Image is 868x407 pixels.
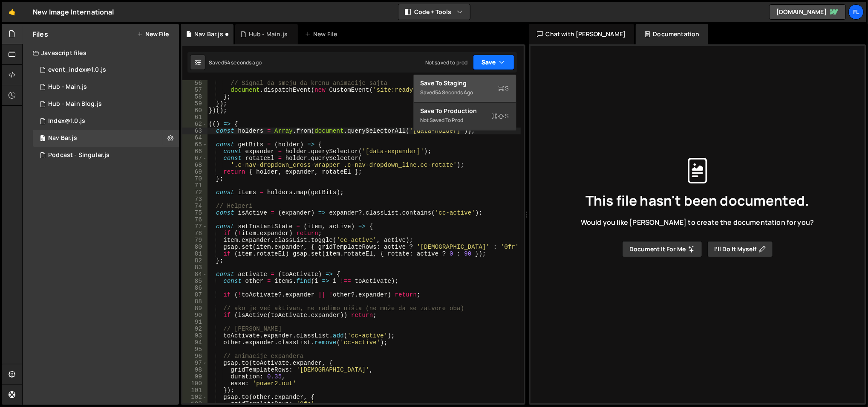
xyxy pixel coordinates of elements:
div: 75 [182,209,208,216]
div: 57 [182,87,208,93]
div: 100 [182,380,208,387]
div: 87 [182,291,208,298]
button: Save to ProductionS Not saved to prod [414,102,516,130]
div: Podcast - Singular.js [48,151,110,159]
button: Code + Tools [398,4,470,20]
div: 96 [182,353,208,360]
div: Saved [421,87,509,98]
div: 90 [182,312,208,319]
div: 69 [182,169,208,175]
div: 68 [182,162,208,169]
div: 60 [182,107,208,114]
div: 62 [182,121,208,128]
div: 76 [182,216,208,223]
div: 54 seconds ago [435,89,473,96]
div: 67 [182,155,208,162]
span: This file hasn't been documented. [585,194,809,207]
div: 101 [182,387,208,394]
div: 98 [182,366,208,373]
div: Chat with [PERSON_NAME] [529,24,634,44]
div: Saved [209,59,262,66]
div: 74 [182,203,208,209]
span: S [492,112,509,120]
: 15795/46556.js [33,147,179,164]
div: Hub - Main.js [249,30,288,38]
button: Save [473,55,514,70]
div: 81 [182,250,208,257]
div: Not saved to prod [425,59,468,66]
div: 15795/44313.js [33,113,179,130]
div: 83 [182,264,208,271]
div: 91 [182,319,208,326]
div: 56 [182,80,208,87]
span: 8 [40,136,45,142]
div: 15795/46323.js [33,78,179,96]
a: 🤙 [2,2,23,22]
div: 86 [182,285,208,291]
div: 82 [182,257,208,264]
div: 65 [182,141,208,148]
div: Save to Staging [421,79,509,87]
div: New Image International [33,7,114,17]
div: Hub - Main Blog.js [48,100,102,108]
div: 88 [182,298,208,305]
div: 63 [182,128,208,134]
div: 59 [182,100,208,107]
h2: Files [33,29,48,39]
div: 102 [182,394,208,401]
a: Fl [848,4,864,20]
div: 80 [182,244,208,250]
div: 77 [182,223,208,230]
div: 78 [182,230,208,237]
div: event_index@1.0.js [48,66,106,74]
div: 97 [182,360,208,366]
div: 15795/46353.js [33,96,179,113]
button: I’ll do it myself [707,241,773,257]
div: Save to Production [421,107,509,115]
button: New File [137,31,169,38]
div: 58 [182,93,208,100]
span: Would you like [PERSON_NAME] to create the documentation for you? [581,218,814,227]
div: 93 [182,332,208,339]
div: 99 [182,373,208,380]
div: 15795/46513.js [33,130,179,147]
div: 95 [182,346,208,353]
div: 66 [182,148,208,155]
div: New File [305,30,340,38]
div: 73 [182,196,208,203]
button: Document it for me [622,241,702,257]
div: 92 [182,326,208,332]
div: Index@1.0.js [48,117,85,125]
div: Not saved to prod [421,115,509,125]
div: 94 [182,339,208,346]
div: Documentation [636,24,708,44]
div: 84 [182,271,208,278]
span: S [499,84,509,93]
div: 15795/42190.js [33,61,179,78]
div: 70 [182,175,208,182]
div: Nav Bar.js [48,134,77,142]
div: 89 [182,305,208,312]
div: 64 [182,134,208,141]
button: Save to StagingS Saved54 seconds ago [414,75,516,102]
div: 71 [182,182,208,189]
div: Javascript files [23,44,179,61]
div: 61 [182,114,208,121]
div: 72 [182,189,208,196]
div: Hub - Main.js [48,83,87,91]
div: 54 seconds ago [224,59,262,66]
div: 79 [182,237,208,244]
div: Nav Bar.js [194,30,223,38]
a: [DOMAIN_NAME] [769,4,846,20]
div: 85 [182,278,208,285]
